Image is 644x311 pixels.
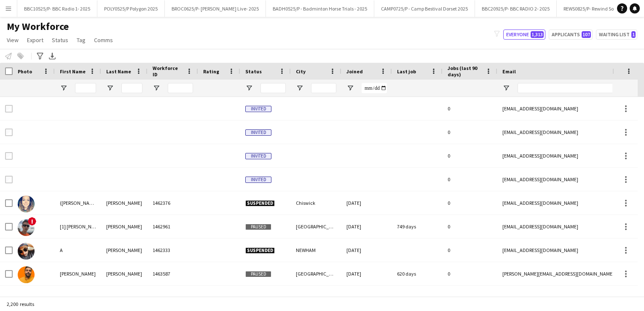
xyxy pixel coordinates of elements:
input: First Name Filter Input [75,83,96,93]
button: Waiting list1 [596,29,637,40]
div: [DATE] [341,239,392,262]
span: 1,313 [531,31,544,38]
button: Open Filter Menu [106,84,114,92]
span: City [296,68,306,75]
input: Last Name Filter Input [121,83,142,93]
span: Last job [397,68,416,75]
div: [PERSON_NAME] [101,215,148,238]
span: Jobs (last 90 days) [448,65,482,78]
button: BBC20925/P- BBC RADIO 2- 2025 [475,0,557,17]
input: Joined Filter Input [362,83,387,93]
div: [GEOGRAPHIC_DATA] [291,286,341,309]
div: Aaliyah [55,286,101,309]
div: [GEOGRAPHIC_DATA] [291,262,341,285]
div: [GEOGRAPHIC_DATA] [291,215,341,238]
span: Invited [245,106,271,112]
div: 1462376 [148,191,198,214]
div: [PERSON_NAME] [101,239,148,262]
input: Row Selection is disabled for this row (unchecked) [5,129,13,136]
span: Comms [94,36,113,44]
div: [DATE] [341,286,392,309]
div: [PERSON_NAME] [55,262,101,285]
div: 620 days [392,262,443,285]
span: Suspended [245,247,275,254]
input: City Filter Input [311,83,336,93]
input: Status Filter Input [260,83,286,93]
button: CAMP0725/P - Camp Bestival Dorset 2025 [374,0,475,17]
span: Joined [346,68,363,75]
span: My Workforce [7,20,69,33]
a: View [3,35,22,46]
div: 0 [443,144,497,167]
span: Email [502,68,516,75]
img: A SHAKIL [18,243,35,260]
div: NEWHAM [291,239,341,262]
div: [DATE] [341,191,392,214]
input: Row Selection is disabled for this row (unchecked) [5,176,13,183]
div: [DATE] [341,215,392,238]
button: Open Filter Menu [296,84,303,92]
button: Open Filter Menu [502,84,510,92]
div: 54 days [392,286,443,309]
button: Open Filter Menu [60,84,67,92]
a: Export [24,35,47,46]
button: BBC10525/P- BBC Radio 1- 2025 [17,0,97,17]
div: ([PERSON_NAME]) [PERSON_NAME] [55,191,101,214]
div: 0 [443,168,497,191]
div: 0 [443,262,497,285]
span: Tag [77,36,86,44]
div: 1463587 [148,262,198,285]
a: Status [48,35,72,46]
div: [PERSON_NAME] [101,286,148,309]
div: 0 [443,191,497,214]
img: Aaditya Shankar Majumder [18,266,35,283]
app-action-btn: Advanced filters [35,51,45,61]
span: Suspended [245,200,275,206]
span: 1 [631,31,636,38]
span: First Name [60,68,86,75]
div: 0 [443,97,497,120]
div: 0 [443,215,497,238]
img: (Sarah) Natasha Mortimer [18,196,35,212]
span: Workforce ID [153,65,183,78]
button: BADH0525/P - Badminton Horse Trials - 2025 [266,0,374,17]
img: [1] Joseph gildea [18,219,35,236]
div: 0 [443,121,497,144]
span: 107 [582,31,591,38]
a: Tag [73,35,89,46]
button: POLY0525/P Polygon 2025 [97,0,165,17]
div: 1462961 [148,215,198,238]
input: Row Selection is disabled for this row (unchecked) [5,105,13,113]
span: Status [245,68,262,75]
div: 4 [443,286,497,309]
span: Invited [245,129,271,136]
div: [1] [PERSON_NAME] [55,215,101,238]
div: 1464101 [148,286,198,309]
button: Open Filter Menu [245,84,253,92]
span: Paused [245,224,271,230]
div: Chiswick [291,191,341,214]
div: 1462333 [148,239,198,262]
input: Row Selection is disabled for this row (unchecked) [5,152,13,160]
button: Everyone1,313 [503,29,545,40]
button: Applicants107 [549,29,593,40]
span: Last Name [106,68,131,75]
span: View [7,36,19,44]
div: [PERSON_NAME] [101,262,148,285]
div: 749 days [392,215,443,238]
div: [DATE] [341,262,392,285]
span: Invited [245,177,271,183]
button: Open Filter Menu [153,84,160,92]
span: Paused [245,271,271,277]
span: Photo [18,68,32,75]
span: Rating [203,68,219,75]
span: ! [28,217,36,225]
span: Status [52,36,68,44]
app-action-btn: Export XLSX [47,51,57,61]
span: Invited [245,153,271,159]
input: Workforce ID Filter Input [168,83,193,93]
div: [PERSON_NAME] [101,191,148,214]
button: BROC0625/P- [PERSON_NAME] Live- 2025 [165,0,266,17]
button: REWS0825/P- Rewind South- 2025 [557,0,641,17]
button: Open Filter Menu [346,84,354,92]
